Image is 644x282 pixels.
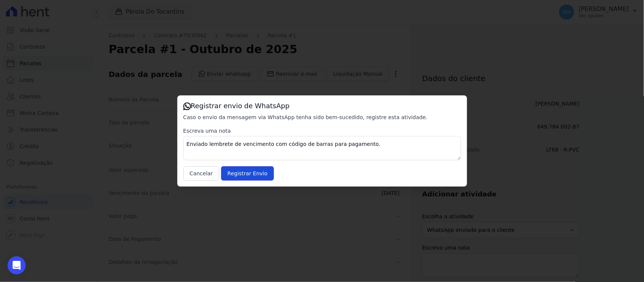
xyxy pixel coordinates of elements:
[183,136,461,160] textarea: Enviado lembrete de vencimento com código de barras para pagamento.
[221,166,274,181] input: Registrar Envio
[183,127,461,135] label: Escreva uma nota
[183,166,220,181] button: Cancelar
[183,101,461,110] h3: Registrar envio de WhatsApp
[183,113,461,121] p: Caso o envio da mensagem via WhatsApp tenha sido bem-sucedido, registre esta atividade.
[8,256,26,274] div: Open Intercom Messenger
